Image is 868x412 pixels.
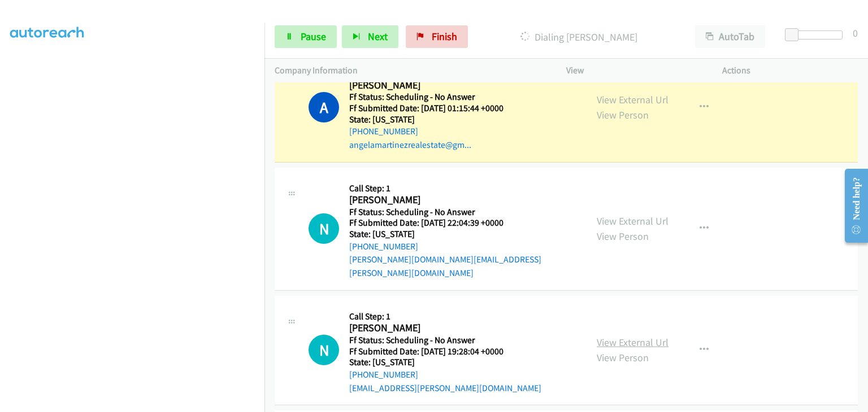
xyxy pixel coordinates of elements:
a: View Person [597,230,649,243]
a: [PHONE_NUMBER] [349,126,418,137]
h5: Call Step: 1 [349,311,541,322]
a: [PHONE_NUMBER] [349,241,418,252]
h5: State: [US_STATE] [349,114,518,125]
span: Next [368,30,388,43]
h5: Ff Status: Scheduling - No Answer [349,335,541,346]
button: AutoTab [695,25,765,48]
h1: N [309,335,339,365]
a: [PHONE_NUMBER] [349,369,418,380]
h1: N [309,213,339,244]
iframe: Resource Center [836,161,868,251]
span: Pause [301,30,326,43]
h5: State: [US_STATE] [349,229,576,240]
a: View Person [597,351,649,364]
p: Actions [722,64,858,77]
a: angelamartinezrealestate@gm... [349,139,471,150]
p: Company Information [275,64,546,77]
h5: Call Step: 1 [349,183,576,194]
div: The call is yet to be attempted [309,335,339,365]
div: Delay between calls (in seconds) [791,30,843,40]
a: View External Url [597,93,669,106]
h1: A [309,92,339,122]
h2: [PERSON_NAME] [349,79,518,92]
p: Dialing [PERSON_NAME] [483,29,675,45]
span: Finish [432,30,457,43]
p: View [566,64,702,77]
h5: Ff Submitted Date: [DATE] 19:28:04 +0000 [349,346,541,357]
h5: Ff Status: Scheduling - No Answer [349,91,518,103]
h5: Ff Status: Scheduling - No Answer [349,207,576,218]
h2: [PERSON_NAME] [349,322,518,335]
a: View External Url [597,336,669,349]
h5: Ff Submitted Date: [DATE] 01:15:44 +0000 [349,103,518,114]
a: Pause [275,25,337,48]
a: Finish [406,25,468,48]
a: [EMAIL_ADDRESS][PERSON_NAME][DOMAIN_NAME] [349,383,541,393]
a: [PERSON_NAME][DOMAIN_NAME][EMAIL_ADDRESS][PERSON_NAME][DOMAIN_NAME] [349,254,541,278]
button: Next [342,25,398,48]
a: View Person [597,108,649,121]
h5: Ff Submitted Date: [DATE] 22:04:39 +0000 [349,217,576,229]
h2: [PERSON_NAME] [349,194,518,207]
a: View External Url [597,214,669,227]
div: 0 [853,25,858,41]
h5: State: [US_STATE] [349,357,541,368]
